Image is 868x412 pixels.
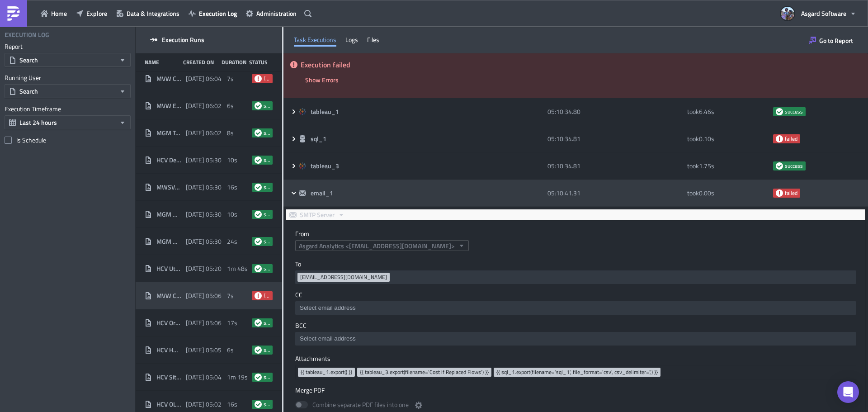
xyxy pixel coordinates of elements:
div: Task Executions [294,33,336,47]
div: 05:10:34.81 [547,158,683,174]
button: Search [5,53,131,67]
span: [EMAIL_ADDRESS][DOMAIN_NAME] [300,274,387,281]
span: failed [255,292,262,299]
div: Duration [222,59,245,66]
span: MGM Managers Standup Dashboard [156,237,181,246]
span: failed [264,292,270,299]
span: [DATE] 05:30 [186,156,222,164]
span: Data & Integrations [127,9,179,18]
button: Asgard Software [775,4,861,24]
span: success [255,156,262,164]
span: 16s [227,400,237,408]
span: success [776,108,783,115]
span: Asgard Analytics <[EMAIL_ADDRESS][DOMAIN_NAME]> [299,241,455,251]
button: Combine separate PDF files into one [413,400,424,411]
span: success [264,184,270,191]
label: Execution Timeframe [5,105,131,113]
span: 7s [227,292,234,300]
div: 05:10:41.31 [547,185,683,201]
button: Data & Integrations [112,6,184,20]
span: Execution Runs [162,36,204,44]
div: Files [367,33,379,47]
div: Open Intercom Messenger [837,381,859,403]
span: failed [255,75,262,82]
span: 1m 19s [227,373,248,381]
button: Show Errors [301,73,343,87]
label: Report [5,43,131,51]
span: SMTP Server [300,209,335,220]
label: Combine separate PDF files into one [295,400,424,411]
span: success [264,319,270,327]
span: HCV Orange Lake Retail Inspection Report [156,319,181,327]
button: Explore [71,6,112,20]
span: [DATE] 05:30 [186,237,222,246]
span: success [264,156,270,164]
span: MVW Cost If Replaced Flows [156,292,181,300]
span: [DATE] 05:02 [186,400,222,408]
span: failed [264,75,270,82]
span: success [264,265,270,272]
span: MVW Cost If Replaced Flows [156,75,181,83]
img: Avatar [780,6,795,21]
div: took 1.75 s [687,158,769,174]
div: 05:10:34.81 [547,131,683,147]
span: 6s [227,346,234,354]
span: HCV H2B Villa Inspections [156,346,181,354]
button: Execution Log [184,6,241,20]
span: success [264,346,270,354]
span: [DATE] 06:02 [186,102,222,110]
div: Status [249,59,268,66]
span: success [255,401,262,408]
span: Home [51,9,67,18]
span: success [255,211,262,218]
label: Is Schedule [5,136,131,144]
span: [DATE] 05:06 [186,319,222,327]
span: HCV OL Zone 2 3 Managers Standup [156,400,181,408]
button: Search [5,84,131,98]
span: Administration [256,9,297,18]
span: sql_1 [311,135,328,143]
span: [DATE] 05:05 [186,346,222,354]
div: 05:10:34.80 [547,104,683,120]
span: 1m 48s [227,265,248,273]
span: success [785,162,803,170]
button: Administration [241,6,301,20]
span: {{ tableau_3.export(filename='Cost if Replaced Flows') }} [360,369,489,376]
span: [DATE] 05:06 [186,292,222,300]
span: success [255,319,262,327]
span: [DATE] 05:30 [186,183,222,191]
span: success [255,129,262,137]
label: Running User [5,74,131,82]
span: success [264,102,270,109]
span: Go to Report [819,36,853,45]
span: tableau_3 [311,162,340,170]
span: success [255,374,262,381]
span: MWSVG Repeated Guest Requests Engineering [156,183,181,191]
span: [DATE] 05:30 [186,210,222,218]
span: Show Errors [305,75,339,85]
span: HCV Desert Club Security Work Orders [DATE] [156,156,181,164]
span: failed [776,135,783,142]
span: 17s [227,319,237,327]
a: Home [36,6,71,20]
body: Rich Text Area. Press ALT-0 for help. [4,4,557,11]
span: 7s [227,75,234,83]
span: success [264,374,270,381]
span: MVW ENG Work Orders Without Parts MVC Lakeshore Reserve [156,102,181,110]
button: Go to Report [804,33,858,47]
input: Select em ail add ress [297,334,853,343]
span: HCV Utilization Reporting - Regional [156,265,181,273]
label: CC [295,291,856,299]
span: success [255,238,262,245]
span: email_1 [311,189,335,197]
h4: Execution Log [5,31,49,39]
span: Last 24 hours [19,118,57,127]
span: success [255,265,262,272]
button: SMTP Server [286,209,348,220]
label: BCC [295,322,856,330]
span: {{ tableau_1.export() }} [301,369,352,376]
span: MGM Tower Services Deliveries by Hour [156,129,181,137]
